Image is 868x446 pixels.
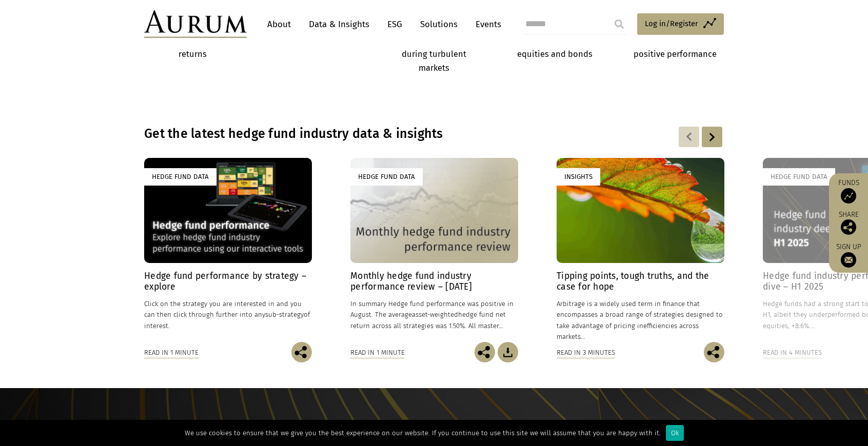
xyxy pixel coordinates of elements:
[557,168,600,185] div: Insights
[144,168,216,185] div: Hedge Fund Data
[645,17,698,30] span: Log in/Register
[557,158,724,341] a: Insights Tipping points, tough truths, and the case for hope Arbitrage is a widely used term in f...
[144,10,247,38] img: Aurum
[144,271,312,292] h4: Hedge fund performance by strategy – explore
[763,347,822,358] div: Read in 4 minutes
[609,14,629,34] input: Submit
[498,342,518,362] img: Download Article
[841,188,856,204] img: Access Funds
[304,15,374,34] a: Data & Insights
[350,168,423,185] div: Hedge Fund Data
[350,347,405,358] div: Read in 1 minute
[841,219,856,235] img: Share this post
[350,298,518,331] p: In summary Hedge fund performance was positive in August. The average hedge fund net return acros...
[557,298,724,342] p: Arbitrage is a widely used term in finance that encompasses a broad range of strategies designed ...
[470,15,501,34] a: Events
[637,13,724,35] a: Log in/Register
[704,342,724,362] img: Share this post
[557,271,724,292] h4: Tipping points, tough truths, and the case for hope
[399,36,469,73] strong: Capital protection during turbulent markets
[291,342,312,362] img: Share this post
[834,178,863,204] a: Funds
[144,298,312,331] p: Click on the strategy you are interested in and you can then click through further into any of in...
[666,425,684,441] div: Ok
[415,15,463,34] a: Solutions
[841,252,856,268] img: Sign up to our newsletter
[763,168,835,185] div: Hedge Fund Data
[350,271,518,292] h4: Monthly hedge fund industry performance review – [DATE]
[834,211,863,235] div: Share
[144,158,312,341] a: Hedge Fund Data Hedge fund performance by strategy – explore Click on the strategy you are intere...
[144,347,199,358] div: Read in 1 minute
[834,242,863,268] a: Sign up
[412,311,458,318] span: asset-weighted
[557,347,615,358] div: Read in 3 minutes
[144,126,591,141] h3: Get the latest hedge fund industry data & insights
[382,15,407,34] a: ESG
[350,158,518,341] a: Hedge Fund Data Monthly hedge fund industry performance review – [DATE] In summary Hedge fund per...
[265,311,304,318] span: sub-strategy
[475,342,495,362] img: Share this post
[262,15,296,34] a: About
